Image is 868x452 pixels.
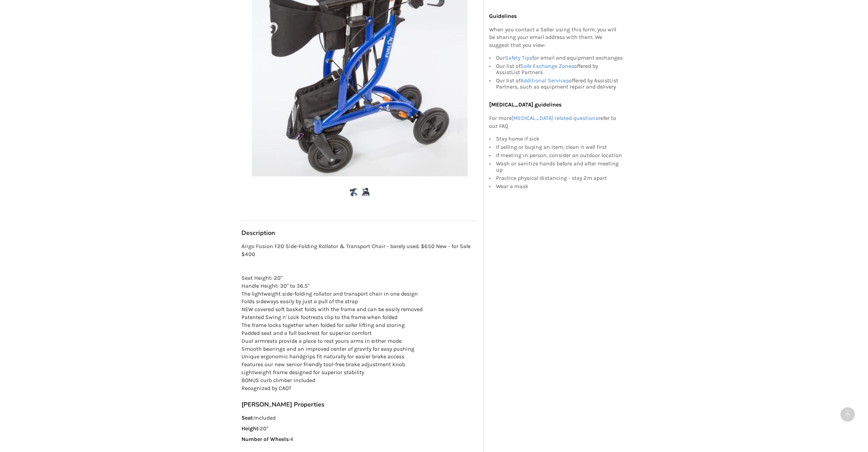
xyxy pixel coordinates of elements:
p: : 20" [241,425,478,433]
strong: Height [241,425,258,432]
strong: Number of Wheels [241,436,289,442]
div: Our list of offered by AssistList Partners [496,62,623,76]
a: Additional Services [520,77,569,84]
a: [MEDICAL_DATA] related questions [511,115,598,121]
a: Safe Exchange Zones [520,63,574,69]
h3: [PERSON_NAME] Properties [241,401,478,409]
div: Stay home if sick [496,136,623,143]
img: gently used airgo fusion 20" blue walker/transport w/c-walker-mobility-vancouver-assistlist-listing [349,188,358,196]
a: Safety Tips [505,54,532,61]
b: Guidelines [489,13,517,19]
b: [MEDICAL_DATA] guidelines [489,101,561,108]
div: Our list of offered by AssistList Partners, such as equipment repair and delivery [496,76,623,90]
p: : 4 [241,435,478,443]
h3: Description [241,229,478,237]
img: gently used airgo fusion 20" blue walker/transport w/c-walker-mobility-vancouver-assistlist-listing [361,188,370,196]
p: For more refer to our FAQ [489,114,623,130]
div: If selling or buying an item, clean it well first [496,143,623,151]
div: Our for email and equipment exchanges [496,55,623,62]
div: Wear a mask [496,182,623,189]
p: : Included [241,414,478,422]
strong: Seat [241,414,253,421]
div: Wash or sanitize hands before and after meeting up [496,160,623,174]
p: Airgo Fusion F20 Side-Folding Rollator & Transport Chair - barely used. $650 New - for Sale $400 ... [241,243,478,392]
div: If meeting in person, consider an outdoor location [496,151,623,160]
p: When you contact a Seller using this form, you will be sharing your email address with them. We s... [489,26,623,50]
div: Practice physical distancing - stay 2m apart [496,174,623,182]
